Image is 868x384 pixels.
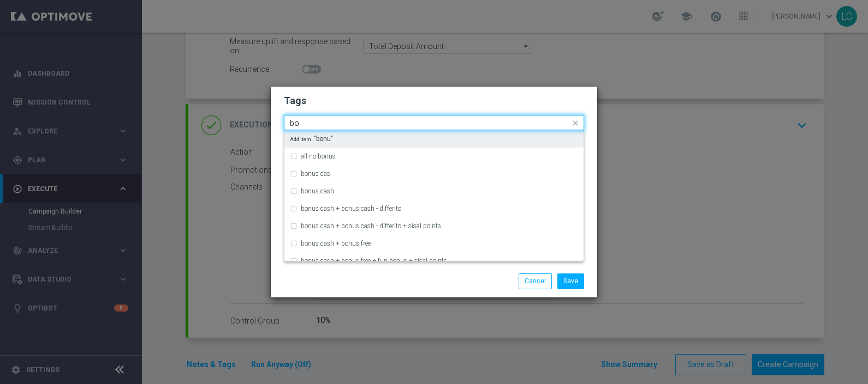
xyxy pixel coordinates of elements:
[290,136,314,142] span: Add item
[290,217,578,235] div: bonus cash + bonus cash - differito + sisal points
[290,252,578,270] div: bonus cash + bonus free + fun bonus + sisal points
[290,182,578,200] div: bonus cash
[290,136,333,142] span: "bonu"
[290,165,578,182] div: bonus cas
[301,258,447,264] label: bonus cash + bonus free + fun bonus + sisal points
[301,205,401,212] label: bonus cash + bonus cash - differito
[301,153,336,160] label: all-no bonus
[290,200,578,217] div: bonus cash + bonus cash - differito
[290,148,578,165] div: all-no bonus
[301,188,334,194] label: bonus cash
[301,223,441,229] label: bonus cash + bonus cash - differito + sisal points
[301,170,330,177] label: bonus cas
[290,235,578,252] div: bonus cash + bonus free
[519,273,552,289] button: Cancel
[284,130,584,261] ng-dropdown-panel: Options list
[284,115,584,130] ng-select: betting, ricarica, talent + expert, upselling
[301,240,371,247] label: bonus cash + bonus free
[284,94,584,107] h2: Tags
[557,273,584,289] button: Save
